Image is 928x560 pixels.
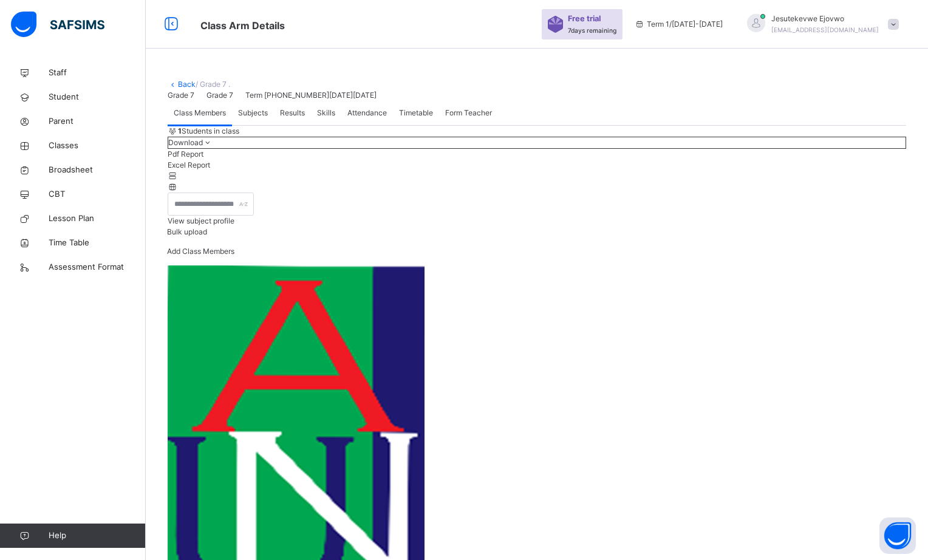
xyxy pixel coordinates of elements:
[280,108,305,118] span: Results
[49,530,145,542] span: Help
[168,216,234,225] span: View subject profile
[49,213,146,225] span: Lesson Plan
[200,19,285,32] span: Class Arm Details
[168,160,906,171] li: dropdown-list-item-null-1
[245,90,377,100] span: Term [PHONE_NUMBER][DATE][DATE]
[735,13,905,35] div: JesutekevweEjovwo
[317,108,335,118] span: Skills
[49,237,146,249] span: Time Table
[178,126,239,137] span: Students in class
[178,126,182,135] b: 1
[206,90,233,100] span: Grade 7
[347,108,387,118] span: Attendance
[49,140,146,152] span: Classes
[49,67,146,79] span: Staff
[49,115,146,128] span: Parent
[238,108,268,118] span: Subjects
[568,13,610,24] span: Free trial
[168,149,906,160] li: dropdown-list-item-null-0
[167,247,234,256] span: Add Class Members
[771,13,879,24] span: Jesutekevwe Ejovwo
[11,12,104,37] img: safsims
[399,108,433,118] span: Timetable
[49,188,146,200] span: CBT
[548,16,563,33] img: sticker-purple.71386a28dfed39d6af7621340158ba97.svg
[49,164,146,176] span: Broadsheet
[879,517,916,554] button: Open asap
[168,138,203,147] span: Download
[445,108,492,118] span: Form Teacher
[49,261,146,273] span: Assessment Format
[174,108,226,118] span: Class Members
[196,80,230,89] span: / Grade 7 .
[167,227,207,236] span: Bulk upload
[49,91,146,103] span: Student
[635,19,723,30] span: session/term information
[168,90,194,100] span: Grade 7
[178,80,196,89] a: Back
[568,27,616,34] span: 7 days remaining
[771,26,879,33] span: [EMAIL_ADDRESS][DOMAIN_NAME]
